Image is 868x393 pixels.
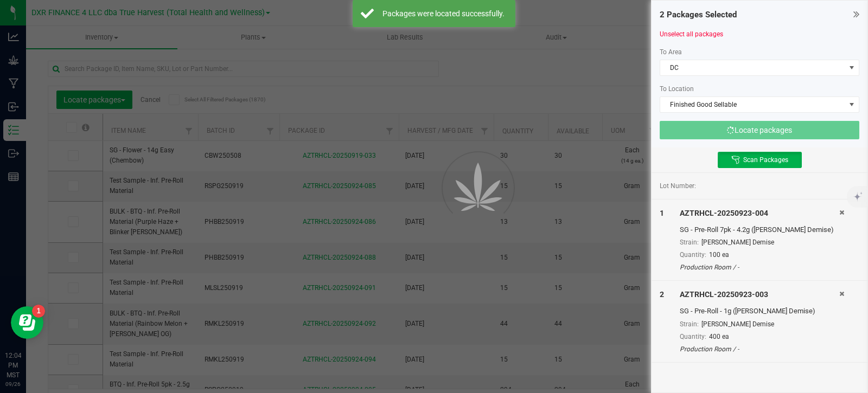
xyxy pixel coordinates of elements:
[660,121,859,139] button: Locate packages
[680,344,839,354] div: Production Room / -
[660,290,664,299] span: 2
[680,208,839,219] div: AZTRHCL-20250923-004
[660,97,845,112] span: Finished Good Sellable
[660,181,696,191] span: Lot Number:
[709,333,729,340] span: 400 ea
[680,289,839,300] div: AZTRHCL-20250923-003
[680,224,839,235] div: SG - Pre-Roll 7pk - 4.2g ([PERSON_NAME] Demise)
[660,48,682,56] span: To Area
[660,85,694,93] span: To Location
[32,305,45,318] iframe: Resource center unread badge
[701,239,774,246] span: [PERSON_NAME] Demise
[680,251,706,259] span: Quantity:
[660,30,723,38] a: Unselect all packages
[680,320,699,328] span: Strain:
[660,209,664,217] span: 1
[680,333,706,340] span: Quantity:
[718,152,802,168] button: Scan Packages
[680,262,839,272] div: Production Room / -
[680,306,839,317] div: SG - Pre-Roll - 1g ([PERSON_NAME] Demise)
[701,320,774,328] span: [PERSON_NAME] Demise
[709,251,729,259] span: 100 ea
[11,306,43,339] iframe: Resource center
[660,60,845,75] span: DC
[380,8,507,19] div: Packages were located successfully.
[743,156,788,164] span: Scan Packages
[680,239,699,246] span: Strain:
